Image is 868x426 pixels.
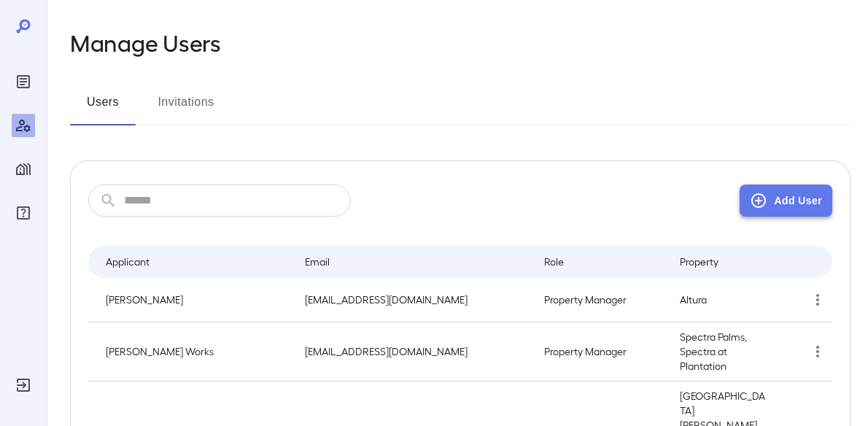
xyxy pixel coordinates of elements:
p: [EMAIL_ADDRESS][DOMAIN_NAME] [305,293,521,307]
div: FAQ [12,201,35,225]
div: Manage Users [12,114,35,137]
th: Property [668,246,780,278]
button: Add User [740,185,832,217]
th: Applicant [88,246,293,278]
th: Email [293,246,532,278]
p: Property Manager [544,344,656,359]
button: Invitations [153,90,219,125]
p: Spectra Palms, Spectra at Plantation [680,330,768,373]
p: [PERSON_NAME] [106,293,282,307]
h2: Manage Users [70,29,221,55]
p: Property Manager [544,293,656,307]
div: Reports [12,70,35,93]
div: Manage Properties [12,158,35,181]
div: Log Out [12,373,35,397]
p: Altura [680,293,768,307]
p: [PERSON_NAME] Works [106,344,282,359]
th: Role [532,246,668,278]
button: Users [70,90,136,125]
p: [EMAIL_ADDRESS][DOMAIN_NAME] [305,344,521,359]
